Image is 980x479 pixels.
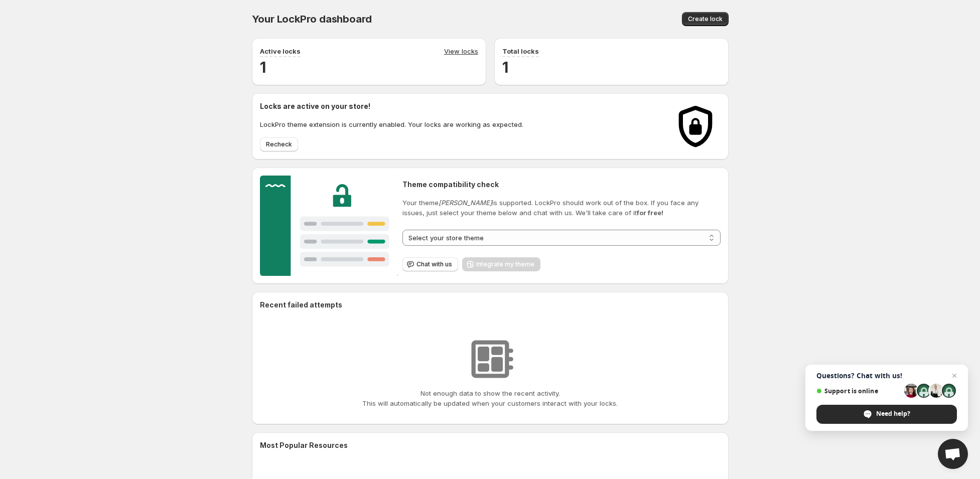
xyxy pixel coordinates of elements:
[948,370,960,382] span: Close chat
[402,180,720,190] h2: Theme compatibility check
[402,198,720,218] p: Your theme is supported. LockPro should work out of the box. If you face any issues, just select ...
[260,57,478,77] h2: 1
[260,176,399,276] img: Customer support
[682,12,729,26] button: Create lock
[502,57,721,77] h2: 1
[416,260,452,268] span: Chat with us
[260,101,523,111] h2: Locks are active on your store!
[402,257,458,271] button: Chat with us
[260,137,298,151] button: Recheck
[260,46,301,56] p: Active locks
[444,46,478,57] a: View locks
[439,199,492,207] em: [PERSON_NAME]
[266,140,292,148] span: Recheck
[252,13,372,25] span: Your LockPro dashboard
[362,388,618,408] p: Not enough data to show the recent activity. This will automatically be updated when your custome...
[260,440,721,450] h2: Most Popular Resources
[260,300,342,310] h2: Recent failed attempts
[637,209,663,217] strong: for free!
[816,372,957,380] span: Questions? Chat with us!
[938,439,968,469] div: Open chat
[816,387,901,395] span: Support is online
[465,334,515,384] img: No resources found
[816,405,957,424] div: Need help?
[670,101,721,151] img: Locks activated
[502,46,539,56] p: Total locks
[876,409,910,418] span: Need help?
[260,119,523,129] p: LockPro theme extension is currently enabled. Your locks are working as expected.
[688,15,723,23] span: Create lock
